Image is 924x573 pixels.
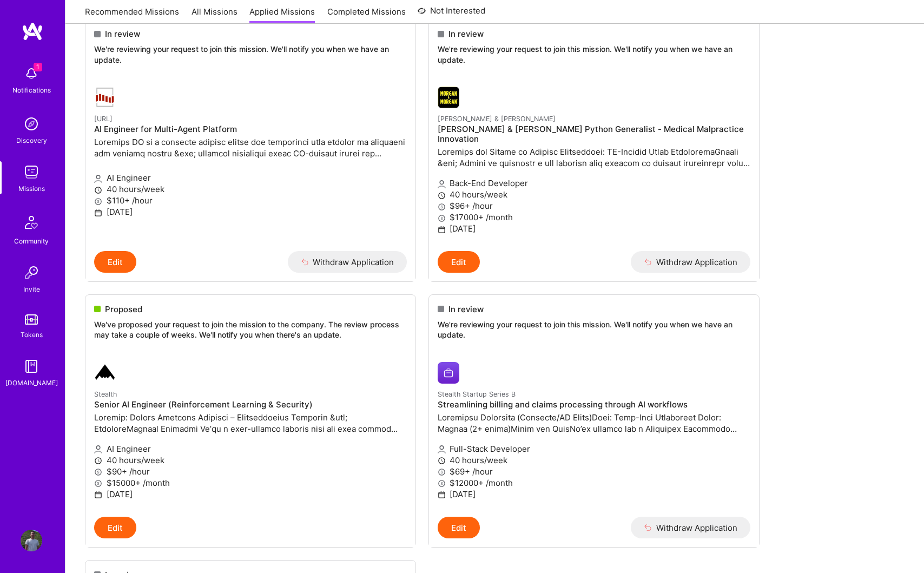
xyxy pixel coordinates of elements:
p: 40 hours/week [438,189,750,200]
p: We're reviewing your request to join this mission. We'll notify you when we have an update. [94,44,407,65]
p: $15000+ /month [94,477,407,489]
i: icon Calendar [438,491,446,499]
button: Withdraw Application [288,251,407,273]
button: Edit [94,517,136,538]
span: 1 [34,63,42,71]
p: $110+ /hour [94,195,407,206]
img: Morgan & Morgan company logo [438,87,459,108]
span: In review [448,304,484,315]
div: Tokens [21,329,43,340]
img: Steelbay.ai company logo [94,87,116,108]
a: Applied Missions [249,6,315,24]
i: icon Clock [438,192,446,200]
img: tokens [25,314,38,325]
span: In review [105,28,140,39]
h4: Senior AI Engineer (Reinforcement Learning & Security) [94,400,407,410]
a: Completed Missions [327,6,406,24]
img: Stealth Startup Series B company logo [438,362,459,384]
small: Stealth Startup Series B [438,390,516,398]
i: icon Applicant [438,445,446,453]
p: We're reviewing your request to join this mission. We'll notify you when we have an update. [438,44,750,65]
button: Edit [438,251,480,273]
p: [DATE] [94,206,407,218]
h4: AI Engineer for Multi-Agent Platform [94,124,407,134]
div: Missions [18,183,45,194]
p: Loremipsu Dolorsita (Consecte/AD Elits)Doei: Temp-Inci Utlaboreet Dolor: Magnaa (2+ enima)Minim v... [438,412,750,434]
p: [DATE] [94,489,407,500]
p: 40 hours/week [438,455,750,466]
p: $96+ /hour [438,200,750,212]
p: We're reviewing your request to join this mission. We'll notify you when we have an update. [438,319,750,340]
p: Loremips DO si a consecte adipisc elitse doe temporinci utla etdolor ma aliquaeni adm veniamq nos... [94,136,407,159]
h4: [PERSON_NAME] & [PERSON_NAME] Python Generalist - Medical Malpractice Innovation [438,124,750,144]
p: [DATE] [438,223,750,234]
h4: Streamlining billing and claims processing through AI workflows [438,400,750,410]
p: 40 hours/week [94,455,407,466]
span: In review [448,28,484,39]
div: Community [14,235,49,247]
p: AI Engineer [94,172,407,183]
i: icon MoneyGray [438,468,446,476]
i: icon Applicant [94,445,102,453]
p: AI Engineer [94,443,407,455]
a: Not Interested [418,4,485,24]
a: Stealth company logoStealthSenior AI Engineer (Reinforcement Learning & Security)Loremip: Dolors ... [85,353,415,517]
button: Withdraw Application [631,251,750,273]
p: Back-End Developer [438,177,750,189]
img: bell [21,63,42,84]
a: Morgan & Morgan company logo[PERSON_NAME] & [PERSON_NAME][PERSON_NAME] & [PERSON_NAME] Python Gen... [429,78,759,251]
small: [PERSON_NAME] & [PERSON_NAME] [438,115,556,123]
p: 40 hours/week [94,183,407,195]
i: icon MoneyGray [438,203,446,211]
a: User Avatar [18,530,45,551]
i: icon Clock [94,186,102,194]
p: $90+ /hour [94,466,407,477]
img: User Avatar [21,530,42,551]
i: icon Applicant [438,180,446,188]
small: [URL] [94,115,113,123]
a: All Missions [192,6,237,24]
i: icon MoneyGray [94,468,102,476]
i: icon MoneyGray [438,479,446,488]
p: $12000+ /month [438,477,750,489]
i: icon MoneyGray [438,214,446,222]
button: Edit [438,517,480,538]
img: Stealth company logo [94,362,116,384]
p: $17000+ /month [438,212,750,223]
img: guide book [21,355,42,377]
div: Invite [23,284,40,295]
p: Loremip: Dolors Ametcons Adipisci – Elitseddoeius Temporin &utl; EtdoloreMagnaal Enimadmi Ve’qu n... [94,412,407,434]
p: We've proposed your request to join the mission to the company. The review process may take a cou... [94,319,407,340]
button: Edit [94,251,136,273]
img: Invite [21,262,42,284]
i: icon Calendar [438,226,446,234]
i: icon Clock [438,457,446,465]
div: Discovery [16,135,47,146]
p: $69+ /hour [438,466,750,477]
div: [DOMAIN_NAME] [5,377,58,388]
i: icon Calendar [94,209,102,217]
i: icon MoneyGray [94,479,102,488]
div: Notifications [12,84,51,96]
img: discovery [21,113,42,135]
a: Steelbay.ai company logo[URL]AI Engineer for Multi-Agent PlatformLoremips DO si a consecte adipis... [85,78,415,251]
i: icon Calendar [94,491,102,499]
p: [DATE] [438,489,750,500]
img: logo [22,22,43,41]
button: Withdraw Application [631,517,750,538]
p: Loremips dol Sitame co Adipisc Elitseddoei: TE-Incidid Utlab EtdoloremaGnaali &eni; Admini ve qui... [438,146,750,169]
p: Full-Stack Developer [438,443,750,455]
small: Stealth [94,390,117,398]
img: teamwork [21,161,42,183]
img: Community [18,209,44,235]
i: icon Clock [94,457,102,465]
span: Proposed [105,304,142,315]
a: Recommended Missions [85,6,179,24]
i: icon MoneyGray [94,197,102,206]
i: icon Applicant [94,175,102,183]
a: Stealth Startup Series B company logoStealth Startup Series BStreamlining billing and claims proc... [429,353,759,517]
